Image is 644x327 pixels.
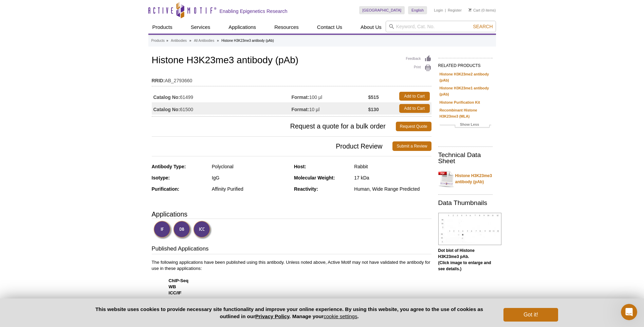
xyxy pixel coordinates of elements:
td: AB_2793660 [152,73,431,84]
a: Feedback [406,55,431,63]
a: Add to Cart [399,104,430,113]
strong: Molecular Weight: [294,175,335,180]
img: Immunocytochemistry Validated [193,221,212,239]
a: Contact Us [313,21,346,34]
td: 61500 [152,102,292,115]
a: Privacy Policy [255,313,290,319]
strong: Catalog No: [153,106,180,113]
h3: Applications [152,209,431,219]
a: Cart [468,8,480,13]
td: 10 µl [292,102,368,115]
strong: ChIP-Seq [169,278,189,283]
p: (Click image to enlarge and see details.) [438,247,493,272]
iframe: Intercom live chat [621,304,637,320]
span: Request a quote for a bulk order [152,122,396,131]
a: Register [448,8,462,13]
strong: Catalog No: [153,94,180,100]
li: » [217,39,219,42]
div: Affinity Purified [212,186,289,192]
h2: RELATED PRODUCTS [438,58,493,70]
h1: Histone H3K23me3 antibody (pAb) [152,55,431,67]
td: 100 µl [292,90,368,102]
a: Recombinant Histone H3K23me3 (MLA) [440,107,491,119]
img: Immunofluorescence Validated [153,221,172,239]
span: Product Review [152,141,393,151]
a: Resources [270,21,303,34]
button: Got it! [503,308,558,322]
a: About Us [356,21,386,34]
h2: Technical Data Sheet [438,152,493,164]
strong: Purification: [152,186,180,192]
li: | [445,6,446,14]
div: Human, Wide Range Predicted [354,186,431,192]
li: (0 items) [468,6,496,14]
p: This website uses cookies to provide necessary site functionality and improve your online experie... [86,306,493,320]
input: Keyword, Cat. No. [386,21,496,32]
a: Submit a Review [392,141,431,151]
div: Rabbit [354,163,431,170]
h3: Published Applications [152,245,431,254]
a: Histone Purification Kit [440,99,480,105]
td: 61499 [152,90,292,102]
img: Histone H3K23me3 antibody (pAb) tested by dot blot analysis. [438,213,501,245]
strong: Format: [292,94,309,100]
strong: $130 [368,106,379,113]
strong: Reactivity: [294,186,318,192]
strong: $515 [368,94,379,100]
a: Antibodies [171,38,187,44]
a: [GEOGRAPHIC_DATA] [359,6,405,14]
a: Products [148,21,177,34]
a: English [408,6,427,14]
a: Request Quote [396,122,431,131]
a: Histone H3K23me3 antibody (pAb) [438,169,493,189]
img: Dot Blot Validated [173,221,192,239]
li: Histone H3K23me3 antibody (pAb) [221,39,274,42]
li: » [189,39,191,42]
a: Histone H3K23me2 antibody (pAb) [440,71,491,83]
strong: Isotype: [152,175,170,180]
b: Dot blot of Histone H3K23me3 pAb. [438,248,475,259]
a: Products [151,38,165,44]
strong: Host: [294,164,306,169]
p: The following applications have been published using this antibody. Unless noted above, Active Mo... [152,259,431,314]
a: Applications [224,21,260,34]
a: Add to Cart [399,92,430,101]
strong: RRID: [152,78,165,84]
h2: Data Thumbnails [438,200,493,206]
div: 17 kDa [354,175,431,181]
a: Histone H3K23me1 antibody (pAb) [440,85,491,97]
a: Print [406,64,431,72]
img: Your Cart [468,8,472,12]
strong: Format: [292,106,309,113]
strong: ICC/IF [169,290,182,295]
div: Polyclonal [212,163,289,170]
strong: Antibody Type: [152,164,186,169]
span: Search [473,24,493,29]
a: All Antibodies [194,38,214,44]
a: Show Less [440,121,491,129]
a: Services [187,21,215,34]
button: Search [471,23,495,30]
li: » [166,39,168,42]
h2: Enabling Epigenetics Research [220,8,288,14]
div: IgG [212,175,289,181]
strong: WB [169,284,176,289]
button: cookie settings [324,313,357,319]
a: Login [434,8,443,13]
